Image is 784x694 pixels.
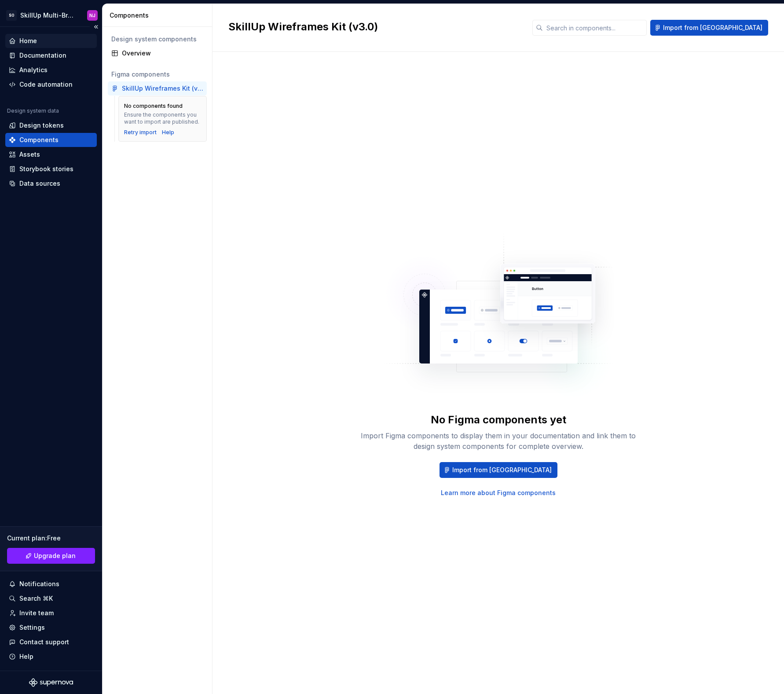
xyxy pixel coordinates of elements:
[20,11,77,20] div: SkillUp Multi-Brand Design System
[2,6,100,25] button: SOSkillUp Multi-Brand Design SystemNJ
[5,591,97,606] button: Search ⌘K
[19,136,59,144] div: Components
[5,77,97,92] a: Code automation
[543,20,647,36] input: Search in components...
[19,580,59,588] div: Notifications
[5,147,97,162] a: Assets
[431,413,566,427] div: No Figma components yet
[110,11,209,20] div: Components
[122,49,203,58] div: Overview
[5,162,97,176] a: Storybook stories
[29,678,73,687] svg: Supernova Logo
[663,23,762,32] span: Import from [GEOGRAPHIC_DATA]
[90,21,102,33] button: Collapse sidebar
[19,150,40,159] div: Assets
[19,51,66,60] div: Documentation
[5,118,97,132] a: Design tokens
[441,488,556,497] a: Learn more about Figma components
[19,638,69,646] div: Contact support
[108,81,207,95] a: SkillUp Wireframes Kit (v3.0)
[440,462,557,478] button: Import from [GEOGRAPHIC_DATA]
[162,129,174,136] a: Help
[358,430,639,452] div: Import Figma components to display them in your documentation and link them to design system comp...
[5,133,97,147] a: Components
[228,20,522,34] h2: SkillUp Wireframes Kit (v3.0)
[19,623,45,632] div: Settings
[19,594,53,603] div: Search ⌘K
[111,35,203,44] div: Design system components
[5,176,97,191] a: Data sources
[5,606,97,620] a: Invite team
[5,621,97,635] a: Settings
[5,650,97,664] button: Help
[124,103,183,110] div: No components found
[19,609,54,617] div: Invite team
[124,111,201,125] div: Ensure the components you want to import are published.
[6,10,17,21] div: SO
[19,652,33,661] div: Help
[5,577,97,591] button: Notifications
[111,70,203,79] div: Figma components
[5,34,97,48] a: Home
[108,46,207,60] a: Overview
[7,107,59,114] div: Design system data
[19,80,73,89] div: Code automation
[19,179,60,188] div: Data sources
[5,635,97,649] button: Contact support
[19,66,48,74] div: Analytics
[124,129,157,136] button: Retry import
[34,551,76,560] span: Upgrade plan
[19,37,37,45] div: Home
[5,63,97,77] a: Analytics
[89,12,95,19] div: NJ
[122,84,203,93] div: SkillUp Wireframes Kit (v3.0)
[452,466,552,474] span: Import from [GEOGRAPHIC_DATA]
[19,165,73,173] div: Storybook stories
[7,534,95,543] div: Current plan : Free
[19,121,64,130] div: Design tokens
[650,20,768,36] button: Import from [GEOGRAPHIC_DATA]
[5,48,97,62] a: Documentation
[7,548,95,564] a: Upgrade plan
